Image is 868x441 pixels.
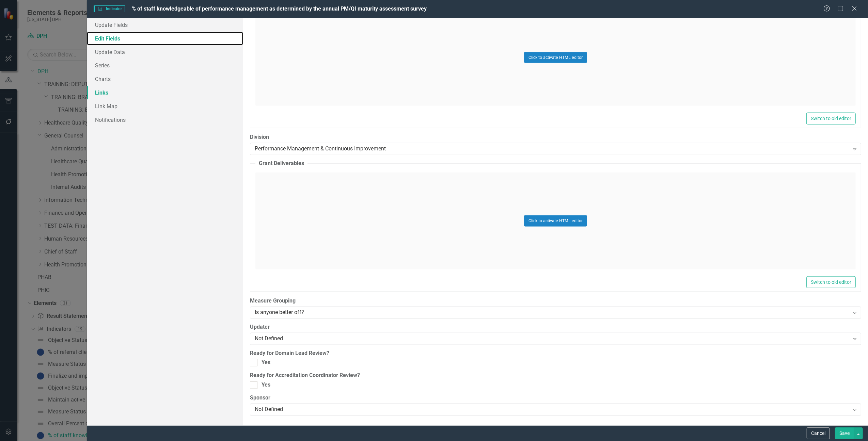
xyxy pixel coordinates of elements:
a: Charts [87,72,243,86]
a: Notifications [87,113,243,127]
a: Edit Fields [87,32,243,45]
label: Measure Grouping [250,297,861,305]
button: Switch to old editor [806,113,856,125]
span: % of staff knowledgeable of performance management as determined by the annual PM/QI maturity ass... [132,5,427,12]
a: Link Map [87,99,243,113]
label: Division [250,133,861,141]
div: Not Defined [255,335,849,343]
span: Indicator [94,5,125,12]
button: Click to activate HTML editor [524,215,587,226]
label: Ready for Accreditation Coordinator Review? [250,372,861,379]
a: Update Data [87,45,243,59]
a: Series [87,59,243,72]
button: Cancel [807,427,830,439]
div: Is anyone better off? [255,309,849,316]
a: Update Fields [87,18,243,32]
div: Not Defined [255,406,849,413]
button: Click to activate HTML editor [524,52,587,63]
button: Save [835,427,854,439]
button: Switch to old editor [806,276,856,288]
label: Sponsor [250,394,861,402]
div: Yes [262,381,270,389]
label: Updater [250,323,861,331]
div: Performance Management & Continuous Improvement [255,145,849,153]
label: Ready for Domain Lead Review? [250,349,861,357]
legend: Grant Deliverables [255,160,307,167]
div: Yes [262,359,270,366]
a: Links [87,86,243,99]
